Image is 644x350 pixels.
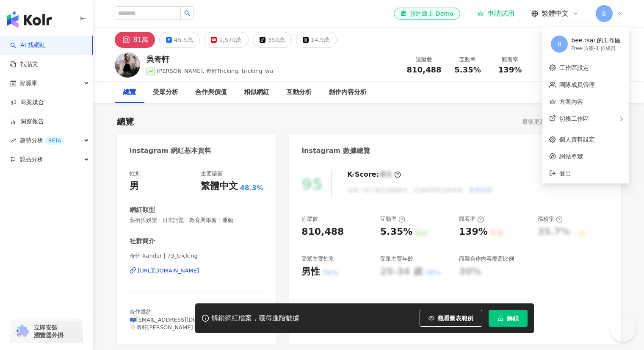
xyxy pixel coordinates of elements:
[10,117,44,126] a: 洞察報告
[329,87,367,97] div: 創作內容分析
[201,180,238,193] div: 繁體中文
[571,36,620,45] div: bee.tsai 的工作區
[219,34,242,46] div: 1,570萬
[174,34,193,46] div: 45.5萬
[507,315,519,322] span: 解鎖
[459,215,484,223] div: 觀看率
[130,252,264,260] span: 奇軒 Xander | 73_tricking
[301,215,318,223] div: 追蹤數
[301,225,344,239] div: 810,488
[542,9,569,18] span: 繁體中文
[347,170,401,179] div: K-Score :
[538,215,563,223] div: 漲粉率
[380,255,413,263] div: 受眾主要年齡
[454,66,481,74] span: 5.35%
[286,87,312,97] div: 互動分析
[117,116,134,128] div: 總覽
[130,180,139,193] div: 男
[452,56,484,64] div: 互動率
[34,324,64,339] span: 立即安裝 瀏覽器外掛
[7,11,52,28] img: logo
[244,87,269,97] div: 相似網紅
[19,131,64,150] span: 趨勢分析
[10,98,44,107] a: 商案媒合
[115,52,140,78] img: KOL Avatar
[571,45,620,52] div: Free 方案 - 1 位成員
[268,34,285,46] div: 350萬
[301,146,370,156] div: Instagram 數據總覽
[559,152,622,161] span: 網站導覽
[498,315,503,321] span: lock
[130,217,264,224] span: 藝術與娛樂 · 日常話題 · 教育與學習 · 運動
[130,237,155,246] div: 社群簡介
[204,32,249,48] button: 1,570萬
[130,206,155,214] div: 網紅類型
[133,34,149,46] div: 81萬
[477,9,514,18] a: 申請試用
[45,136,64,145] div: BETA
[459,225,488,239] div: 139%
[201,170,223,178] div: 主要語言
[115,32,155,48] button: 81萬
[522,118,583,125] div: 最後更新日期：[DATE]
[459,255,514,263] div: 商業合作內容覆蓋比例
[10,60,38,69] a: 找貼文
[401,9,453,18] div: 預約線上 Demo
[159,32,200,48] button: 45.5萬
[559,170,571,177] span: 登出
[559,98,583,105] a: 方案內容
[10,138,16,144] span: rise
[253,32,292,48] button: 350萬
[211,314,299,323] div: 解鎖網紅檔案，獲得進階數據
[153,87,178,97] div: 受眾分析
[130,146,212,156] div: Instagram 網紅基本資料
[394,8,460,19] a: 預約線上 Demo
[14,325,30,338] img: chrome extension
[301,265,320,278] div: 男性
[494,56,526,64] div: 觀看率
[123,87,136,97] div: 總覽
[138,267,199,275] div: [URL][DOMAIN_NAME]
[19,150,43,169] span: 競品分析
[19,74,37,93] span: 資源庫
[407,56,442,64] div: 追蹤數
[195,87,227,97] div: 合作與價值
[619,117,624,122] span: right
[301,255,334,263] div: 受眾主要性別
[559,81,595,88] a: 團隊成員管理
[498,66,522,74] span: 139%
[10,41,46,50] a: searchAI 找網紅
[130,170,141,178] div: 性別
[184,10,190,16] span: search
[420,310,482,327] button: 觀看圖表範例
[438,315,473,322] span: 觀看圖表範例
[380,215,405,223] div: 互動率
[557,39,561,49] span: B
[602,9,606,18] span: B
[559,115,589,122] span: 切換工作區
[296,32,337,48] button: 14.9萬
[380,225,412,239] div: 5.35%
[489,310,528,327] button: 解鎖
[407,65,442,74] span: 810,488
[157,68,274,74] span: [PERSON_NAME], 奇軒Tricking, tricking_wu
[559,64,589,71] a: 工作區設定
[146,54,274,64] div: 吳奇軒
[240,183,264,193] span: 48.3%
[559,136,595,143] a: 個人資料設定
[311,34,330,46] div: 14.9萬
[130,267,264,275] a: [URL][DOMAIN_NAME]
[11,320,82,343] a: chrome extension立即安裝 瀏覽器外掛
